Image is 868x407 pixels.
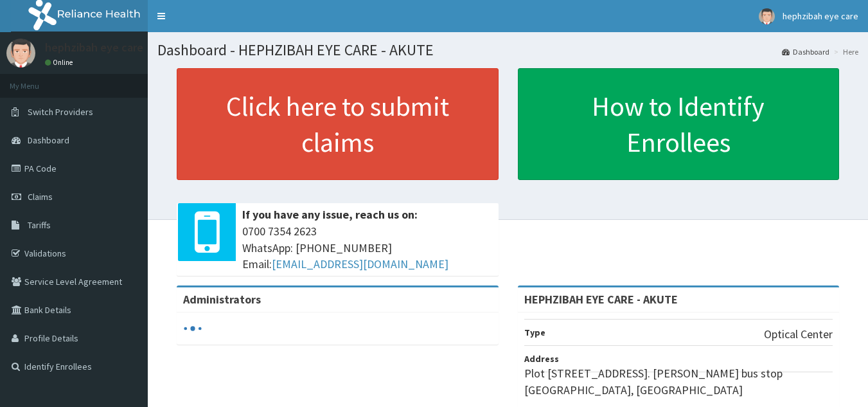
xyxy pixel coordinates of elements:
[831,46,858,57] li: Here
[524,365,833,398] p: Plot [STREET_ADDRESS]. [PERSON_NAME] bus stop [GEOGRAPHIC_DATA], [GEOGRAPHIC_DATA]
[782,46,829,57] a: Dashboard
[183,292,261,307] b: Administrators
[524,353,559,365] b: Address
[28,219,51,231] span: Tariffs
[242,223,492,273] span: 0700 7354 2623 WhatsApp: [PHONE_NUMBER] Email:
[28,134,69,146] span: Dashboard
[764,326,833,343] p: Optical Center
[157,42,858,59] h1: Dashboard - HEPHZIBAH EYE CARE - AKUTE
[28,191,53,203] span: Claims
[45,58,76,67] a: Online
[759,8,775,24] img: User Image
[783,10,858,22] span: hephzibah eye care
[272,257,448,271] a: [EMAIL_ADDRESS][DOMAIN_NAME]
[45,42,143,53] p: hephzibah eye care
[6,39,35,68] img: User Image
[524,292,678,307] strong: HEPHZIBAH EYE CARE - AKUTE
[242,207,418,222] b: If you have any issue, reach us on:
[28,106,93,118] span: Switch Providers
[518,68,840,180] a: How to Identify Enrollees
[183,319,202,338] svg: audio-loading
[177,68,499,180] a: Click here to submit claims
[524,327,545,338] b: Type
